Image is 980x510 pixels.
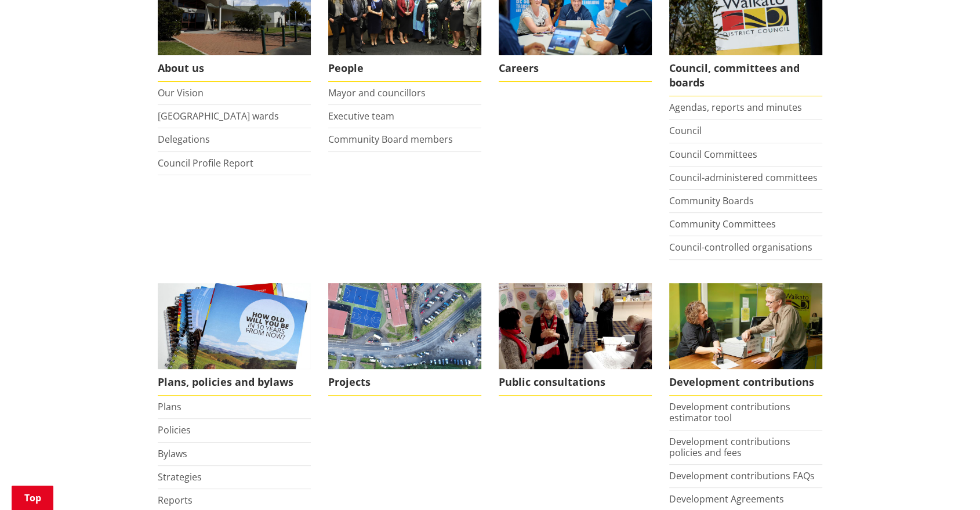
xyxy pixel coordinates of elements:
span: Plans, policies and bylaws [158,369,311,396]
a: Bylaws [158,447,187,460]
a: FInd out more about fees and fines here Development contributions [669,283,822,396]
a: Community Boards [669,194,754,207]
a: Our Vision [158,86,204,99]
span: Public consultations [499,369,652,396]
a: Strategies [158,471,202,483]
a: Projects [328,283,481,396]
span: Careers [499,55,652,82]
a: Community Committees [669,218,776,230]
a: Community Board members [328,133,453,146]
a: Executive team [328,110,394,122]
a: Development contributions estimator tool [669,400,790,424]
a: public-consultations Public consultations [499,283,652,396]
img: Long Term Plan [158,283,311,370]
a: Mayor and councillors [328,86,426,99]
a: Development Agreements [669,493,784,505]
a: Top [12,486,53,510]
a: Delegations [158,133,210,146]
a: Agendas, reports and minutes [669,101,802,114]
img: Fees [669,283,822,370]
a: Development contributions policies and fees [669,435,790,459]
span: Council, committees and boards [669,55,822,96]
span: Development contributions [669,369,822,396]
img: public-consultations [499,283,652,370]
span: About us [158,55,311,82]
a: [GEOGRAPHIC_DATA] wards [158,110,279,122]
a: Council Committees [669,148,757,161]
a: Council Profile Report [158,157,253,169]
a: Council-controlled organisations [669,241,812,254]
a: Reports [158,494,193,507]
a: Council [669,124,702,137]
a: Policies [158,424,191,436]
a: We produce a number of plans, policies and bylaws including the Long Term Plan Plans, policies an... [158,283,311,396]
a: Council-administered committees [669,171,818,184]
a: Plans [158,400,182,413]
span: Projects [328,369,481,396]
a: Development contributions FAQs [669,469,815,482]
span: People [328,55,481,82]
img: DJI_0336 [328,283,481,370]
